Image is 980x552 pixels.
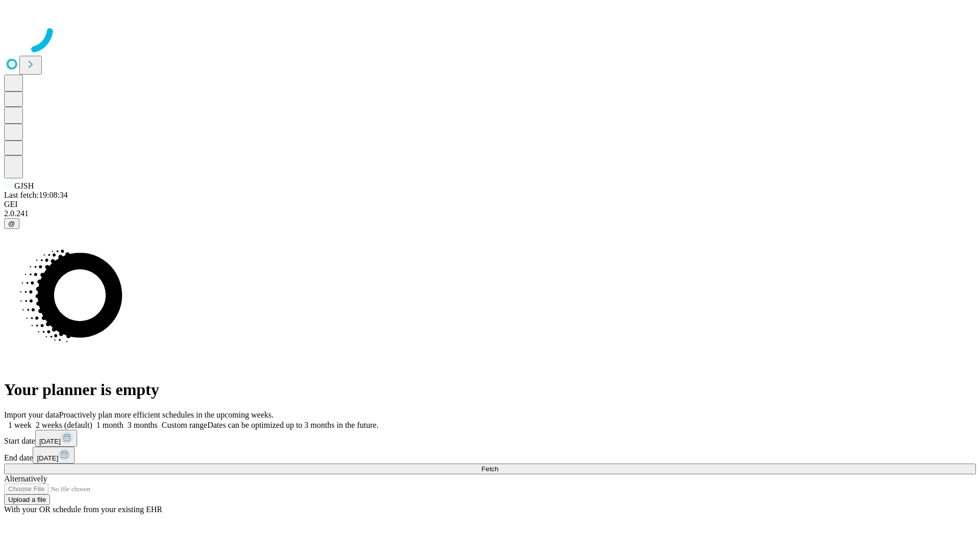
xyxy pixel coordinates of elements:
[37,454,58,462] span: [DATE]
[4,200,976,209] div: GEI
[4,218,19,229] button: @
[162,421,207,429] span: Custom range
[4,209,976,218] div: 2.0.241
[207,421,378,429] span: Dates can be optimized up to 3 months in the future.
[481,465,498,473] span: Fetch
[4,464,976,474] button: Fetch
[4,494,50,505] button: Upload a file
[8,421,32,429] span: 1 week
[33,447,75,464] button: [DATE]
[128,421,158,429] span: 3 months
[59,410,274,419] span: Proactively plan more efficient schedules in the upcoming weeks.
[4,505,162,514] span: With your OR schedule from your existing EHR
[96,421,124,429] span: 1 month
[4,430,976,447] div: Start date
[8,220,15,227] span: @
[4,191,68,199] span: Last fetch: 19:08:34
[36,421,92,429] span: 2 weeks (default)
[39,438,61,445] span: [DATE]
[4,410,59,419] span: Import your data
[4,380,976,399] h1: Your planner is empty
[4,447,976,464] div: End date
[14,181,34,190] span: GJSH
[4,474,47,483] span: Alternatively
[35,430,77,447] button: [DATE]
